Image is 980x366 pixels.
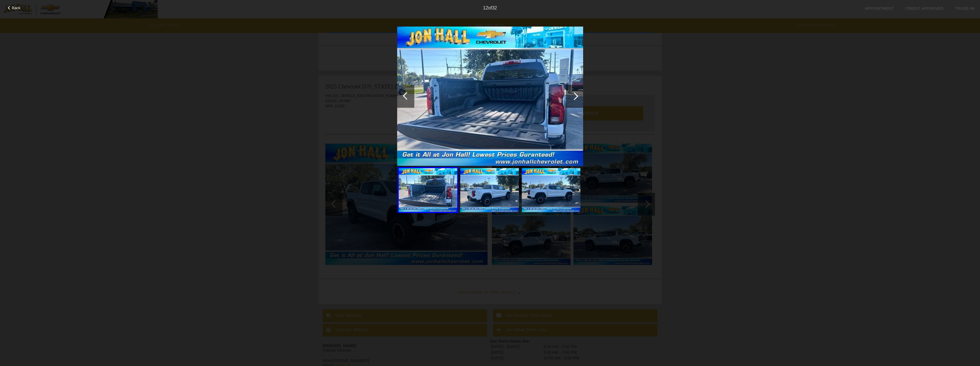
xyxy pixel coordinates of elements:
a: Appointment [865,6,894,11]
span: 12 [483,5,488,10]
img: 14.jpg [522,168,580,212]
a: Credit Approved [905,6,944,11]
span: Back [12,6,21,10]
img: 13.jpg [460,168,519,212]
a: Trade-In [955,6,974,11]
span: 32 [492,5,497,10]
img: 12.jpg [397,26,583,166]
